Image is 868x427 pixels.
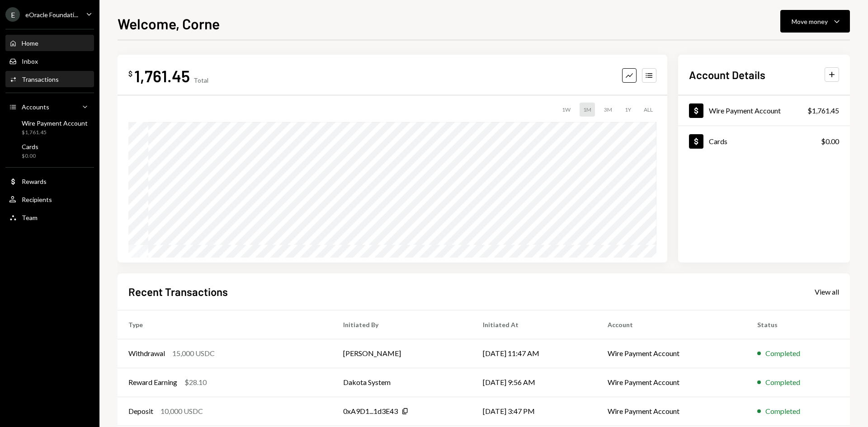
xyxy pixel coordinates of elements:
[22,75,59,83] div: Transactions
[5,209,94,225] a: Team
[5,7,20,22] div: E
[160,406,203,417] div: 10,000 USDC
[472,368,597,397] td: [DATE] 9:56 AM
[821,136,839,147] div: $0.00
[22,143,38,150] div: Cards
[5,117,94,138] a: Wire Payment Account$1,761.45
[765,377,800,388] div: Completed
[332,368,472,397] td: Dakota System
[678,95,850,126] a: Wire Payment Account$1,761.45
[22,214,38,221] div: Team
[128,377,177,388] div: Reward Earning
[580,103,595,117] div: 1M
[22,103,49,111] div: Accounts
[343,406,398,417] div: 0xA9D1...1d3E43
[472,310,597,339] th: Initiated At
[22,178,47,185] div: Rewards
[184,377,207,388] div: $28.10
[815,287,839,296] div: View all
[22,119,88,127] div: Wire Payment Account
[807,105,839,116] div: $1,761.45
[678,126,850,156] a: Cards$0.00
[640,103,656,117] div: ALL
[597,368,746,397] td: Wire Payment Account
[5,173,94,189] a: Rewards
[765,406,800,417] div: Completed
[22,152,38,160] div: $0.00
[5,99,94,115] a: Accounts
[5,53,94,69] a: Inbox
[472,397,597,426] td: [DATE] 3:47 PM
[193,76,208,84] div: Total
[5,191,94,207] a: Recipients
[600,103,616,117] div: 3M
[134,66,190,86] div: 1,761.45
[472,339,597,368] td: [DATE] 11:47 AM
[118,310,332,339] th: Type
[128,348,165,359] div: Withdrawal
[128,69,132,78] div: $
[621,103,635,117] div: 1Y
[128,284,228,299] h2: Recent Transactions
[332,339,472,368] td: [PERSON_NAME]
[780,10,850,33] button: Move money
[746,310,850,339] th: Status
[172,348,215,359] div: 15,000 USDC
[709,106,781,115] div: Wire Payment Account
[597,339,746,368] td: Wire Payment Account
[332,310,472,339] th: Initiated By
[22,39,38,47] div: Home
[5,35,94,51] a: Home
[689,67,765,82] h2: Account Details
[22,57,38,65] div: Inbox
[128,406,153,417] div: Deposit
[792,17,828,26] div: Move money
[597,397,746,426] td: Wire Payment Account
[22,129,88,136] div: $1,761.45
[558,103,574,117] div: 1W
[5,140,94,162] a: Cards$0.00
[5,71,94,87] a: Transactions
[25,11,78,19] div: eOracle Foundati...
[597,310,746,339] th: Account
[118,14,220,33] h1: Welcome, Corne
[765,348,800,359] div: Completed
[22,196,52,203] div: Recipients
[815,286,839,296] a: View all
[709,137,727,145] div: Cards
